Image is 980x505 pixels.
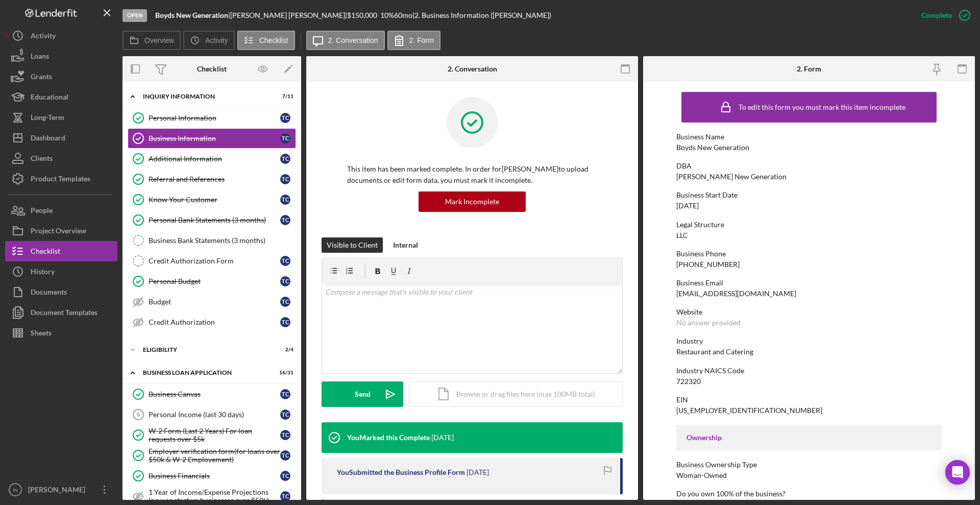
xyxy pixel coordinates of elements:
[137,412,140,418] tspan: 6
[149,298,280,306] div: Budget
[327,237,378,253] div: Visible to Client
[676,308,942,316] div: Website
[911,5,975,26] button: Complete
[676,191,942,199] div: Business Start Date
[5,479,117,500] button: IN[PERSON_NAME]
[143,93,268,100] div: INQUIRY INFORMATION
[5,66,117,87] button: Grants
[143,370,268,376] div: BUSINESS LOAN APPLICATION
[5,148,117,169] a: Clients
[128,466,296,486] a: Business FinancialsTC
[280,491,290,501] div: T C
[445,191,499,212] div: Mark Incomplete
[149,175,280,183] div: Referral and References
[128,384,296,404] a: Business CanvasTC
[394,11,412,19] div: 60 mo
[355,381,371,407] div: Send
[676,279,942,287] div: Business Email
[337,468,465,476] div: You Submitted the Business Profile Form
[5,46,117,66] button: Loans
[149,114,280,122] div: Personal Information
[128,425,296,445] a: W-2 Form (Last 2 Years) For loan requests over $5kTC
[197,65,227,73] div: Checklist
[149,216,280,224] div: Personal Bank Statements (3 months)
[676,461,942,469] div: Business Ownership Type
[676,367,942,375] div: Industry NAICS Code
[31,282,67,305] div: Documents
[280,276,290,286] div: T C
[687,434,932,442] div: Ownership
[322,381,403,407] button: Send
[128,169,296,189] a: Referral and ReferencesTC
[280,133,290,143] div: T C
[31,169,90,191] div: Product Templates
[676,231,688,239] div: LLC
[280,410,290,420] div: T C
[5,282,117,302] a: Documents
[149,277,280,285] div: Personal Budget
[31,87,68,110] div: Educational
[128,292,296,312] a: BudgetTC
[419,191,526,212] button: Mark Incomplete
[280,450,290,461] div: T C
[5,87,117,107] button: Educational
[347,11,377,19] span: $150,000
[149,488,280,504] div: 1 Year of Income/Expense Projections (new or start up businesses over $50k)
[230,11,347,19] div: [PERSON_NAME] [PERSON_NAME] |
[128,230,296,251] a: Business Bank Statements (3 months)
[5,323,117,343] a: Sheets
[5,169,117,189] button: Product Templates
[26,479,92,502] div: [PERSON_NAME]
[149,447,280,464] div: Employer verification form(for loans over $50k & W-2 Employement)
[5,128,117,148] button: Dashboard
[128,404,296,425] a: 6Personal Income (last 30 days)TC
[31,200,53,223] div: People
[122,9,147,22] div: Open
[280,215,290,225] div: T C
[676,337,942,345] div: Industry
[31,26,56,49] div: Activity
[31,241,60,264] div: Checklist
[128,149,296,169] a: Additional InformationTC
[149,472,280,480] div: Business Financials
[31,107,64,130] div: Long-Term
[676,221,942,229] div: Legal Structure
[347,434,430,442] div: You Marked this Complete
[280,297,290,307] div: T C
[183,31,234,50] button: Activity
[739,103,905,111] div: To edit this form you must mark this item incomplete
[676,202,699,210] div: [DATE]
[409,36,434,44] label: 2. Form
[122,31,181,50] button: Overview
[5,200,117,221] button: People
[5,26,117,46] a: Activity
[676,143,749,152] div: Boyds New Generation
[149,427,280,443] div: W-2 Form (Last 2 Years) For loan requests over $5k
[676,377,701,386] div: 722320
[797,65,821,73] div: 2. Form
[5,107,117,128] button: Long-Term
[676,133,942,141] div: Business Name
[149,390,280,398] div: Business Canvas
[5,302,117,323] button: Document Templates
[676,396,942,404] div: EIN
[149,257,280,265] div: Credit Authorization Form
[921,5,952,26] div: Complete
[676,348,753,356] div: Restaurant and Catering
[128,251,296,271] a: Credit Authorization FormTC
[149,236,296,245] div: Business Bank Statements (3 months)
[280,256,290,266] div: T C
[31,128,65,151] div: Dashboard
[5,221,117,241] button: Project Overview
[467,468,489,476] time: 2025-09-09 16:54
[393,237,418,253] div: Internal
[431,434,454,442] time: 2025-09-09 16:54
[676,406,822,415] div: [US_EMPLOYER_IDENTIFICATION_NUMBER]
[280,471,290,481] div: T C
[149,155,280,163] div: Additional Information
